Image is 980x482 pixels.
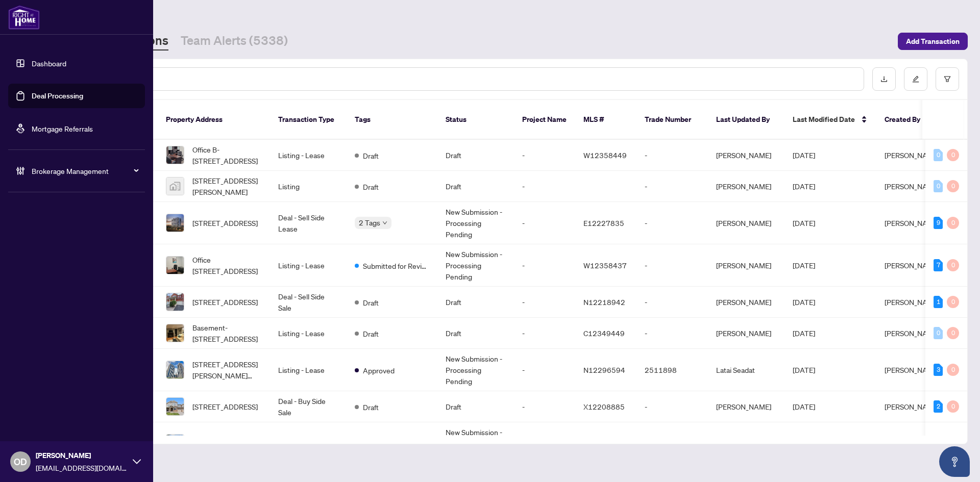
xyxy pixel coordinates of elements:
[885,182,940,191] span: [PERSON_NAME]
[437,171,514,202] td: Draft
[885,218,940,227] span: [PERSON_NAME]
[885,297,940,307] span: [PERSON_NAME]
[363,401,379,413] span: Draft
[793,328,815,338] span: [DATE]
[906,33,960,49] span: Add Transaction
[793,261,815,270] span: [DATE]
[583,365,625,374] span: N12296594
[514,100,575,140] th: Project Name
[947,217,959,229] div: 0
[947,149,959,161] div: 0
[192,254,262,276] span: Office [STREET_ADDRESS]
[270,244,347,287] td: Listing - Lease
[32,91,83,100] a: Deal Processing
[166,435,184,452] img: thumbnail-img
[166,293,184,311] img: thumbnail-img
[270,287,347,318] td: Deal - Sell Side Sale
[636,391,708,422] td: -
[936,67,959,91] button: filter
[14,454,27,469] span: OD
[437,140,514,171] td: Draft
[270,202,347,244] td: Deal - Sell Side Lease
[514,171,575,202] td: -
[583,328,625,338] span: C12349449
[382,220,387,225] span: down
[885,365,940,374] span: [PERSON_NAME]
[363,365,395,376] span: Approved
[885,150,940,160] span: [PERSON_NAME]
[270,391,347,422] td: Deal - Buy Side Sale
[32,165,138,176] span: Brokerage Management
[934,400,943,413] div: 2
[912,75,919,83] span: edit
[785,100,876,140] th: Last Modified Date
[793,297,815,307] span: [DATE]
[363,181,379,192] span: Draft
[636,100,708,140] th: Trade Number
[270,422,347,465] td: Deal - Buy Side Sale
[158,100,270,140] th: Property Address
[934,296,943,308] div: 1
[885,328,940,338] span: [PERSON_NAME]
[636,171,708,202] td: -
[192,401,258,412] span: [STREET_ADDRESS]
[514,287,575,318] td: -
[636,318,708,349] td: -
[363,328,379,339] span: Draft
[437,422,514,465] td: New Submission - Processing Pending
[8,5,40,30] img: logo
[708,318,785,349] td: [PERSON_NAME]
[872,67,896,91] button: download
[708,349,785,391] td: Latai Seadat
[575,100,636,140] th: MLS #
[947,327,959,339] div: 0
[347,100,437,140] th: Tags
[437,202,514,244] td: New Submission - Processing Pending
[514,202,575,244] td: -
[270,100,347,140] th: Transaction Type
[32,124,93,133] a: Mortgage Referrals
[636,244,708,287] td: -
[583,150,627,160] span: W12358449
[514,140,575,171] td: -
[583,297,625,307] span: N12218942
[885,402,940,411] span: [PERSON_NAME]
[708,422,785,465] td: [PERSON_NAME]
[270,349,347,391] td: Listing - Lease
[270,318,347,349] td: Listing - Lease
[363,260,429,271] span: Submitted for Review
[363,150,379,161] span: Draft
[904,67,927,91] button: edit
[708,202,785,244] td: [PERSON_NAME]
[166,398,184,415] img: thumbnail-img
[793,402,815,411] span: [DATE]
[192,175,262,197] span: [STREET_ADDRESS][PERSON_NAME]
[437,391,514,422] td: Draft
[947,180,959,192] div: 0
[793,150,815,160] span: [DATE]
[708,140,785,171] td: [PERSON_NAME]
[708,171,785,202] td: [PERSON_NAME]
[636,287,708,318] td: -
[166,146,184,164] img: thumbnail-img
[793,365,815,374] span: [DATE]
[934,259,943,271] div: 7
[708,287,785,318] td: [PERSON_NAME]
[947,296,959,308] div: 0
[793,114,855,125] span: Last Modified Date
[437,318,514,349] td: Draft
[636,422,708,465] td: -
[636,202,708,244] td: -
[934,364,943,376] div: 3
[947,259,959,271] div: 0
[192,359,262,381] span: [STREET_ADDRESS][PERSON_NAME][PERSON_NAME]
[363,297,379,308] span: Draft
[708,391,785,422] td: [PERSON_NAME]
[437,287,514,318] td: Draft
[166,324,184,342] img: thumbnail-img
[514,422,575,465] td: -
[270,140,347,171] td: Listing - Lease
[166,257,184,274] img: thumbnail-img
[192,217,258,229] span: [STREET_ADDRESS]
[583,218,624,227] span: E12227835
